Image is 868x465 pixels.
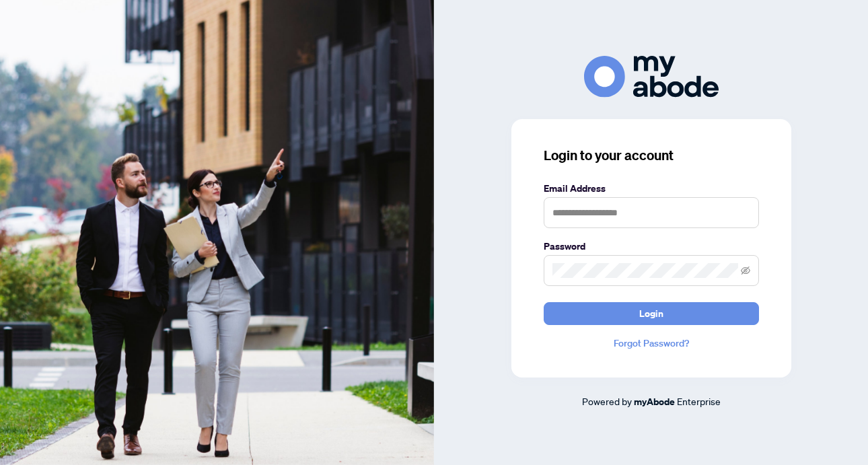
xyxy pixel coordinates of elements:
h3: Login to your account [544,146,759,165]
span: Enterprise [677,395,721,407]
span: eye-invisible [741,266,750,275]
a: Forgot Password? [544,336,759,351]
a: myAbode [634,394,675,409]
span: Powered by [582,395,632,407]
img: ma-logo [584,56,719,97]
span: Login [639,303,663,324]
label: Password [544,239,759,254]
label: Email Address [544,181,759,196]
button: Login [544,302,759,325]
